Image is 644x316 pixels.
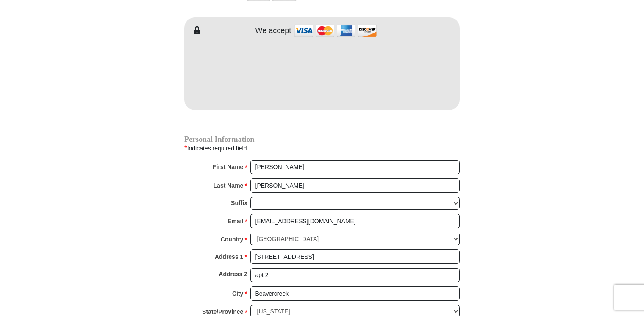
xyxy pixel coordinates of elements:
[293,22,378,40] img: credit cards accepted
[214,180,244,191] strong: Last Name
[213,161,243,173] strong: First Name
[215,251,244,263] strong: Address 1
[221,233,244,245] strong: Country
[232,288,243,299] strong: City
[228,215,243,227] strong: Email
[231,197,247,209] strong: Suffix
[184,143,460,154] div: Indicates required field
[184,136,460,143] h4: Personal Information
[255,26,291,36] h4: We accept
[219,268,247,280] strong: Address 2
